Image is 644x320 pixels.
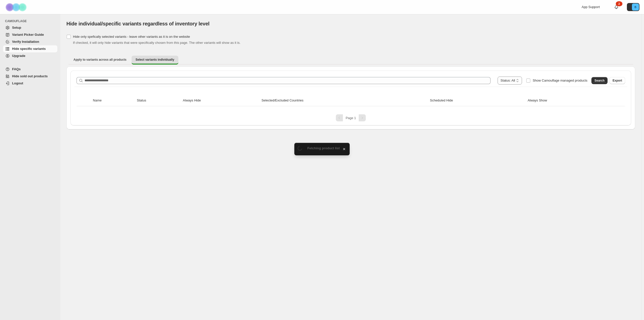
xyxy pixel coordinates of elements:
a: Hide sold out products [3,73,57,80]
div: 2 [616,1,622,6]
span: Logout [12,81,23,85]
span: Search [594,79,605,83]
text: B [634,6,636,9]
span: Avatar with initials B [632,4,639,11]
a: Setup [3,24,57,31]
span: Apply to variants across all products [73,58,127,62]
span: Variant Picker Guide [12,33,44,37]
th: Always Show [526,95,610,106]
img: Camouflage [4,0,29,14]
a: Logout [3,80,57,87]
th: Name [91,95,135,106]
th: Scheduled Hide [428,95,526,106]
span: Hide only spefically selected variants - leave other variants as it is on the website [73,35,190,39]
span: Setup [12,26,21,29]
a: 2 [614,5,619,10]
span: Verify Installation [12,40,39,44]
span: Fetching product list [307,146,340,150]
a: Upgrade [3,52,57,59]
button: Search [591,77,608,84]
span: Show Camouflage managed products [533,79,587,82]
th: Always Hide [181,95,260,106]
a: Hide specific variants [3,45,57,52]
span: Upgrade [12,54,25,58]
button: Export [610,77,625,84]
button: Select variants individually [132,56,178,64]
span: CAMOUFLAGE [5,19,58,23]
div: Select variants individually [66,66,635,129]
a: Verify Installation [3,38,57,45]
nav: Pagination [74,114,627,121]
span: Select variants individually [136,58,174,62]
span: Export [613,79,622,83]
a: Variant Picker Guide [3,31,57,38]
button: Apply to variants across all products [69,56,131,64]
span: If checked, it will only hide variants that were specifically chosen from this page. The other va... [73,41,240,45]
span: FAQs [12,67,21,71]
a: FAQs [3,66,57,73]
th: Status [135,95,181,106]
span: Hide specific variants [12,47,46,51]
span: App Support [582,5,600,9]
span: Hide sold out products [12,74,48,78]
span: Page 1 [346,116,356,120]
button: Avatar with initials B [627,3,639,11]
span: Hide individual/specific variants regardless of inventory level [66,21,210,26]
th: Selected/Excluded Countries [260,95,428,106]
